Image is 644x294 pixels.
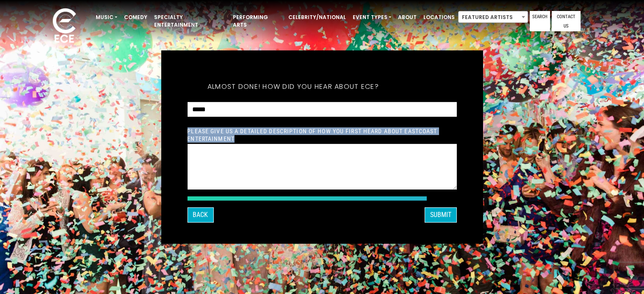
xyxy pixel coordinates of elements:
span: Featured Artists [458,11,528,23]
a: Specialty Entertainment [151,10,229,32]
a: Performing Arts [229,10,285,32]
span: Featured Artists [459,11,528,23]
a: Music [92,10,121,25]
a: Comedy [121,10,151,25]
label: Please give us a detailed description of how you first heard about EastCoast Entertainment [187,127,457,143]
button: Back [187,207,213,223]
h5: Almost done! How did you hear about ECE? [187,71,399,102]
button: SUBMIT [425,207,457,223]
a: Contact Us [552,11,580,31]
a: Locations [420,10,458,25]
a: About [395,10,420,25]
a: Search [530,11,550,31]
img: ece_new_logo_whitev2-1.png [43,6,86,47]
select: How did you hear about ECE [187,102,456,118]
a: Event Types [349,10,395,25]
a: Celebrity/National [285,10,349,25]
